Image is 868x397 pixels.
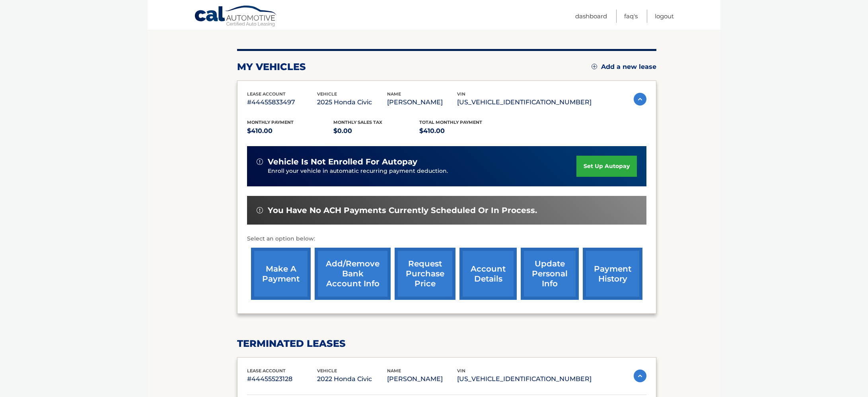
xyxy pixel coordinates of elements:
span: You have no ACH payments currently scheduled or in process. [268,205,537,215]
h2: my vehicles [237,61,306,73]
p: $410.00 [419,125,506,137]
p: #44455833497 [247,97,317,108]
a: account details [459,248,517,300]
span: lease account [247,91,286,97]
img: accordion-active.svg [634,93,646,106]
img: accordion-active.svg [634,370,646,382]
p: [PERSON_NAME] [387,374,457,385]
a: request purchase price [395,248,455,300]
img: add.svg [592,64,597,69]
p: 2022 Honda Civic [317,374,387,385]
p: $410.00 [247,125,333,137]
p: Select an option below: [247,234,646,244]
a: set up autopay [576,156,637,177]
p: [PERSON_NAME] [387,97,457,108]
a: Dashboard [575,10,607,23]
span: vin [457,368,465,374]
span: vehicle [317,368,337,374]
a: Cal Automotive [194,5,278,28]
span: name [387,368,401,374]
p: [US_VEHICLE_IDENTIFICATION_NUMBER] [457,97,592,108]
span: Monthly Payment [247,119,294,125]
a: payment history [583,248,642,300]
p: $0.00 [333,125,420,137]
span: Total Monthly Payment [419,119,482,125]
p: Enroll your vehicle in automatic recurring payment deduction. [268,167,576,176]
p: [US_VEHICLE_IDENTIFICATION_NUMBER] [457,374,592,385]
p: 2025 Honda Civic [317,97,387,108]
a: FAQ's [624,10,638,23]
a: make a payment [251,248,311,300]
a: Add/Remove bank account info [315,248,391,300]
a: Add a new lease [592,63,656,71]
img: alert-white.svg [257,207,263,213]
span: vin [457,91,465,97]
span: lease account [247,368,286,374]
img: alert-white.svg [257,158,263,165]
p: #44455523128 [247,374,317,385]
span: Monthly sales Tax [333,119,382,125]
a: update personal info [521,248,579,300]
h2: terminated leases [237,338,656,350]
span: vehicle is not enrolled for autopay [268,157,417,167]
span: name [387,91,401,97]
span: vehicle [317,91,337,97]
a: Logout [655,10,674,23]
